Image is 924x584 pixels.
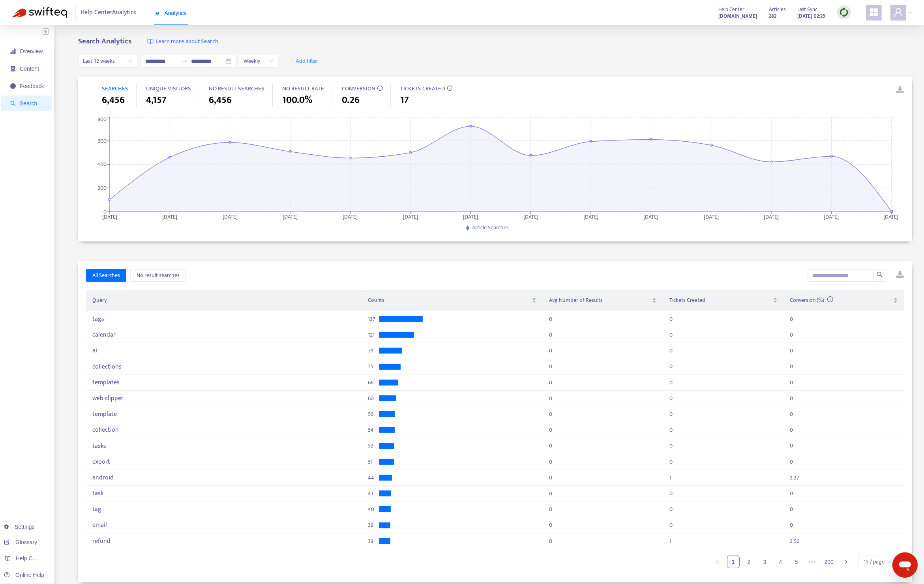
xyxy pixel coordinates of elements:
span: 17 [400,93,409,107]
span: CONVERSION [342,84,375,94]
a: 5 [791,556,802,568]
a: Glossary [4,539,37,545]
tspan: [DATE] [883,212,898,221]
span: swap-right [182,58,188,64]
div: 0 [790,319,793,319]
tspan: [DATE] [403,212,418,221]
li: Previous Page [711,556,724,568]
button: + Add filter [285,55,324,67]
div: 0 [549,350,552,351]
div: 2.56 [790,541,800,541]
span: 79 [368,350,376,351]
li: Next Page [840,556,852,568]
div: 0 [549,430,552,430]
span: Feedback [20,83,44,89]
a: 2 [743,556,755,568]
tspan: [DATE] [824,212,839,221]
span: Overview [20,48,43,54]
div: android [92,474,262,481]
span: Content [20,66,39,72]
strong: [DOMAIN_NAME] [718,12,757,21]
div: calendar [92,331,262,339]
li: Next 5 Pages [806,556,819,568]
span: Conversion (%) [790,296,834,305]
span: Analytics [154,10,187,16]
div: refund [92,537,262,545]
div: 0 [549,525,552,525]
span: left [715,560,720,564]
tspan: [DATE] [523,212,538,221]
div: task [92,490,262,497]
span: TICKETS CREATED [400,84,445,94]
div: 0 [549,319,552,319]
span: Avg Number of Results [549,296,650,305]
span: container [10,66,16,71]
div: email [92,521,262,529]
span: Article Searches [472,223,509,232]
div: 0 [549,398,552,399]
span: 39 [368,525,376,525]
button: No result searches [130,269,186,282]
div: templates [92,379,262,386]
tspan: [DATE] [584,212,599,221]
tspan: [DATE] [223,212,238,221]
div: 0 [790,525,793,525]
button: All Searches [86,269,126,282]
strong: 282 [769,12,776,21]
span: 100.0% [282,93,312,107]
span: 6,456 [102,93,125,107]
span: area-chart [154,10,160,16]
div: 0 [669,350,673,351]
div: tags [92,315,262,323]
span: 137 [368,319,376,319]
span: 60 [368,398,376,399]
a: 3 [759,556,771,568]
a: 4 [775,556,787,568]
li: 5 [790,556,803,568]
div: 0 [669,319,673,319]
span: 15 / page [863,556,892,568]
th: Query [86,290,362,311]
button: right [840,556,852,568]
div: tasks [92,442,262,450]
tspan: [DATE] [283,212,298,221]
span: 41 [368,493,376,494]
div: Page Size [858,556,896,568]
span: signal [10,49,16,54]
th: Avg Number of Results [543,290,663,311]
span: to [182,58,188,64]
tspan: [DATE] [163,212,178,221]
span: No result searches [137,271,180,280]
span: search [877,271,883,278]
img: sync.dc5367851b00ba804db3.png [839,7,849,17]
img: image-link [147,38,154,45]
span: 6,456 [209,93,232,107]
span: Help Centers [16,555,48,562]
li: 3 [759,556,771,568]
tspan: 600 [97,137,107,146]
div: 0 [669,525,673,525]
span: Last Sync [797,5,817,14]
tspan: [DATE] [343,212,358,221]
div: 0 [669,493,673,494]
div: 0 [790,350,793,351]
div: 0 [669,430,673,430]
tspan: 200 [97,183,107,193]
span: All Searches [92,271,120,280]
strong: [DATE] 02:29 [797,12,825,21]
